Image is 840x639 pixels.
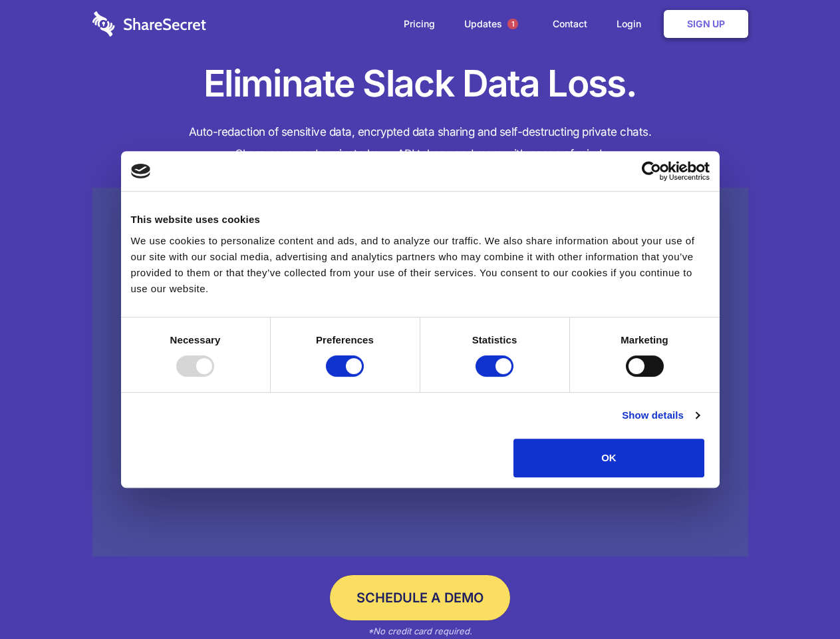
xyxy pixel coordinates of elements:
em: *No credit card required. [368,626,472,636]
strong: Marketing [621,334,668,345]
h1: Eliminate Slack Data Loss. [92,60,748,108]
a: Usercentrics Cookiebot - opens in a new window [593,161,710,181]
img: logo-wordmark-white-trans-d4663122ce5f474addd5e946df7df03e33cb6a1c49d2221995e7729f52c070b2.svg [92,11,206,37]
div: This website uses cookies [131,212,710,228]
strong: Preferences [316,334,374,345]
a: Contact [539,3,601,45]
div: We use cookies to personalize content and ads, and to analyze our traffic. We also share informat... [131,233,710,297]
a: Pricing [390,3,448,45]
a: Show details [622,407,699,423]
a: Sign Up [664,10,748,38]
strong: Necessary [170,334,221,345]
button: OK [513,439,704,477]
img: logo [131,164,151,178]
a: Login [603,3,661,45]
span: 1 [507,19,518,29]
a: Wistia video thumbnail [92,188,748,557]
strong: Statistics [472,334,517,345]
a: Schedule a Demo [330,575,510,620]
h4: Auto-redaction of sensitive data, encrypted data sharing and self-destructing private chats. Shar... [92,121,748,165]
